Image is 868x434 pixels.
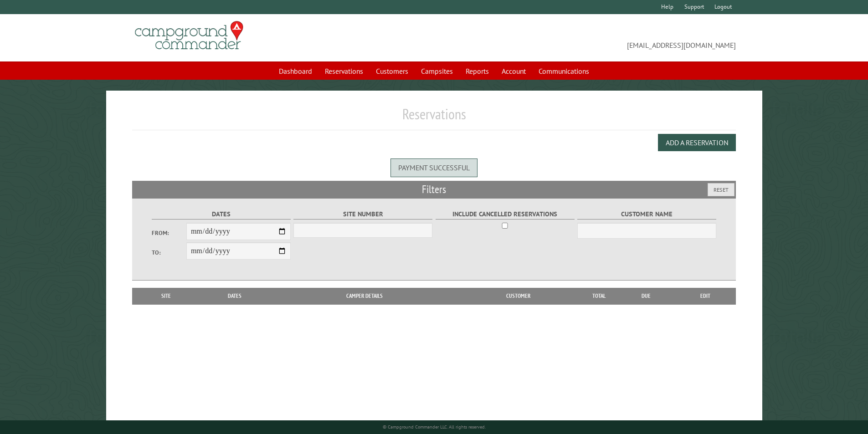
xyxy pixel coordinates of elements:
button: Reset [708,183,734,196]
th: Dates [196,288,274,304]
label: Dates [152,209,291,220]
a: Dashboard [273,62,318,80]
label: Include Cancelled Reservations [436,209,575,220]
a: Communications [533,62,595,80]
a: Customers [370,62,414,80]
button: Add a Reservation [658,134,736,151]
div: Payment successful [390,158,478,177]
th: Due [617,288,675,304]
label: Site Number [293,209,432,220]
span: [EMAIL_ADDRESS][DOMAIN_NAME] [434,25,736,51]
th: Edit [675,288,736,304]
a: Reservations [319,62,369,80]
th: Total [581,288,617,304]
th: Camper Details [274,288,455,304]
small: © Campground Commander LLC. All rights reserved. [383,424,486,430]
h1: Reservations [132,105,736,130]
a: Account [496,62,531,80]
img: Campground Commander [132,18,246,53]
a: Reports [460,62,494,80]
label: From: [152,229,186,237]
th: Customer [455,288,581,304]
label: To: [152,248,186,257]
h2: Filters [132,181,736,198]
a: Campsites [416,62,458,80]
th: Site [137,288,196,304]
label: Customer Name [577,209,716,220]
